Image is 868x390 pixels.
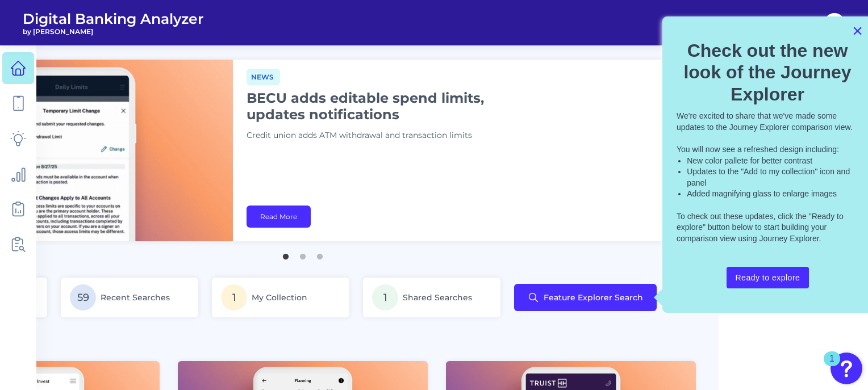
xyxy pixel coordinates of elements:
[247,90,531,123] h1: BECU adds editable spend limits, updates notifications
[403,292,472,303] span: Shared Searches
[852,22,863,40] button: Close
[70,284,96,311] span: 59
[280,248,291,259] button: 1
[247,129,531,142] p: Credit union adds ATM withdrawal and transaction limits
[829,359,834,374] div: 1
[314,248,325,259] button: 3
[687,188,858,200] li: Added magnifying glass to enlarge images
[23,10,204,27] span: Digital Banking Analyzer
[677,211,858,245] p: To check out these updates, click the "Ready to explore" button below to start building your comp...
[544,293,643,302] span: Feature Explorer Search
[221,284,247,311] span: 1
[727,267,809,288] button: Ready to explore
[247,206,311,228] a: Read More
[297,248,308,259] button: 2
[824,13,845,33] button: TM
[687,156,858,167] li: New color pallete for better contrast
[372,284,398,311] span: 1
[677,40,858,105] h2: Check out the new look of the Journey Explorer
[101,292,170,303] span: Recent Searches
[687,166,858,188] li: Updates to the "Add to my collection" icon and panel
[252,292,307,303] span: My Collection
[677,144,858,156] p: You will now see a refreshed design including:
[23,27,204,36] span: by [PERSON_NAME]
[677,111,858,133] p: We're excited to share that we've made some updates to the Journey Explorer comparison view.
[247,69,280,85] span: News
[831,353,862,384] button: Open Resource Center, 1 new notification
